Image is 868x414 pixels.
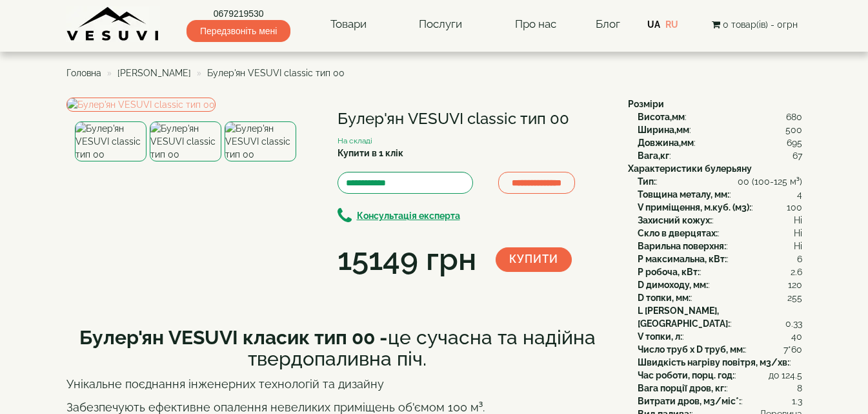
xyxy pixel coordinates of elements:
a: RU [665,19,678,30]
span: 8 [797,382,802,395]
a: UA [647,19,660,30]
b: D топки, мм: [638,293,691,303]
div: : [638,343,802,356]
label: Купити в 1 клік [338,147,403,160]
button: Купити [496,247,572,272]
div: : [638,123,802,136]
h2: це сучасна та надійна твердопаливна піч. [66,327,609,369]
div: : [638,214,802,227]
b: Витрати дров, м3/міс*: [638,396,741,406]
button: 0 товар(ів) - 0грн [708,17,802,32]
span: 100 [787,201,802,214]
span: 67 [792,149,802,162]
b: P максимальна, кВт: [638,254,727,264]
b: Скло в дверцятах: [638,228,718,238]
b: Тип: [638,176,656,187]
span: 40 [791,330,802,343]
div: : [638,110,802,123]
span: Булер'ян VESUVI classic тип 00 [207,68,345,78]
a: Товари [318,10,379,39]
span: Ні [794,227,802,240]
span: до 12 [769,369,790,382]
b: Вага,кг [638,150,669,161]
b: Ширина,мм [638,125,689,135]
b: Довжина,мм [638,138,694,148]
div: : [638,136,802,149]
b: Швидкість нагріву повітря, м3/хв: [638,357,789,367]
span: 6 [797,253,802,265]
span: 1.3 [792,395,802,408]
a: [PERSON_NAME] [117,68,191,78]
div: : [638,240,802,253]
span: 0.33 [785,317,802,330]
img: Булер'ян VESUVI classic тип 00 [75,121,146,161]
a: Блог [596,17,620,30]
b: V топки, л: [638,331,682,342]
div: : [638,382,802,395]
b: Захисний кожух: [638,215,712,225]
h1: Булер'ян VESUVI classic тип 00 [338,110,609,127]
div: : [638,369,802,382]
div: 15149 грн [338,238,476,282]
b: Товщина металу, мм: [638,189,729,200]
span: Передзвоніть мені [187,20,290,42]
div: : [638,395,802,408]
a: 0679219530 [187,7,290,20]
b: Булер'ян VESUVI класик тип 00 - [79,326,388,349]
div: : [638,278,802,291]
span: 4 [797,188,802,201]
b: Час роботи, порц. год: [638,370,734,380]
div: : [638,175,802,188]
b: Висота,мм [638,112,685,122]
span: 4.5 [790,369,802,382]
b: P робоча, кВт: [638,267,700,277]
a: Головна [66,68,101,78]
b: Консультація експерта [357,211,460,221]
small: На складі [338,136,372,145]
a: Про нас [502,10,569,39]
img: Булер'ян VESUVI classic тип 00 [150,121,221,161]
span: 00 (100-125 м³) [738,175,802,188]
div: : [638,227,802,240]
a: Послуги [406,10,475,39]
span: Ні [794,240,802,253]
div: : [638,201,802,214]
span: Ні [794,214,802,227]
span: 500 [785,123,802,136]
b: Розміри [628,99,664,109]
div: : [638,291,802,304]
div: : [638,253,802,265]
div: : [638,304,802,330]
span: 680 [786,110,802,123]
img: content [66,6,160,42]
div: : [638,149,802,162]
b: L [PERSON_NAME], [GEOGRAPHIC_DATA]: [638,305,730,329]
span: 120 [788,278,802,291]
div: : [638,330,802,343]
b: D димоходу, мм: [638,280,708,290]
div: : [638,188,802,201]
p: Унікальне поєднання інженерних технологій та дизайну [66,376,609,393]
span: 0 товар(ів) - 0грн [723,19,798,30]
b: V приміщення, м.куб. (м3): [638,202,751,212]
b: Характеристики булерьяну [628,163,752,174]
div: : [638,356,802,369]
div: : [638,265,802,278]
b: Вага порції дров, кг: [638,383,726,393]
b: Варильна поверхня: [638,241,726,251]
img: Булер'ян VESUVI classic тип 00 [66,98,216,112]
b: Число труб x D труб, мм: [638,344,745,355]
span: 255 [787,291,802,304]
img: Булер'ян VESUVI classic тип 00 [225,121,296,161]
span: 695 [787,136,802,149]
span: 2.6 [791,265,802,278]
